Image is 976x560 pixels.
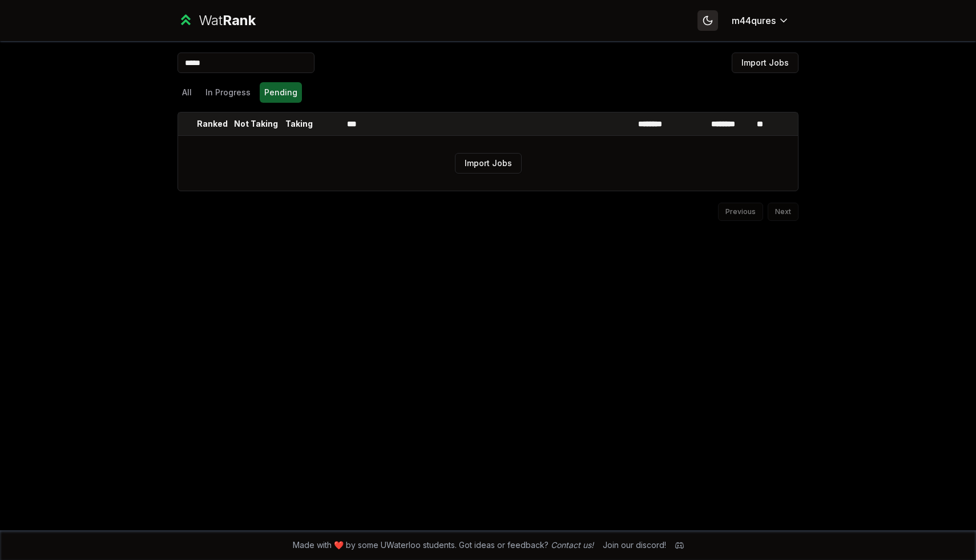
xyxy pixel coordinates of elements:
div: Join our discord! [603,539,666,551]
div: Wat [199,11,256,30]
p: Not Taking [234,118,278,130]
button: Pending [260,82,302,103]
button: Import Jobs [455,153,522,174]
a: Contact us! [551,540,594,550]
p: Taking [285,118,313,130]
button: All [178,82,196,103]
span: Made with ❤️ by some UWaterloo students. Got ideas or feedback? [293,539,594,551]
span: Rank [223,12,256,29]
button: Import Jobs [732,53,798,73]
span: m44qures [732,14,776,27]
p: Ranked [197,118,228,130]
button: m44qures [723,10,798,31]
a: WatRank [178,11,256,30]
button: In Progress [201,82,255,103]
